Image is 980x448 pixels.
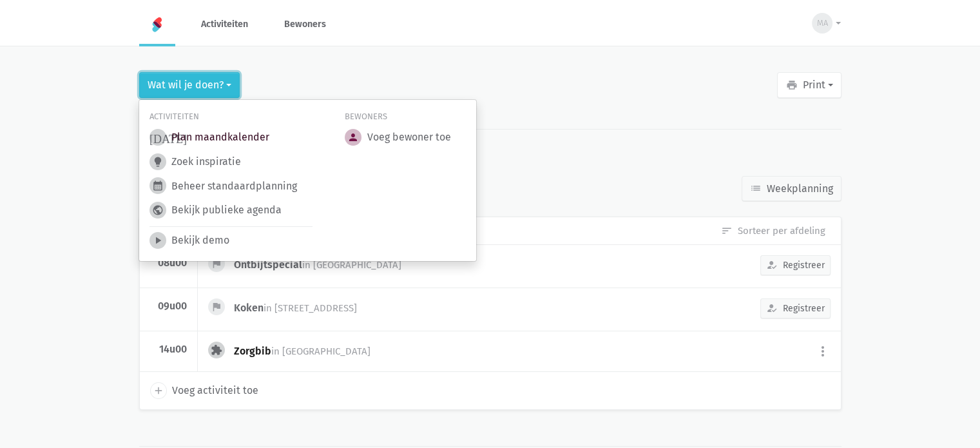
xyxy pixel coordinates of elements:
[345,110,466,124] div: Bewoners
[264,302,357,314] span: in [STREET_ADDRESS]
[777,72,841,98] button: Print
[152,204,164,216] i: public
[345,129,450,146] a: person Voeg bewoner toe
[302,259,401,271] span: in [GEOGRAPHIC_DATA]
[149,129,269,146] a: [DATE] Plan maandkalender
[149,202,282,219] a: public Bekijk publieke agenda
[234,344,381,358] div: Zorgbib
[150,343,187,356] div: 14u00
[766,259,778,271] i: how_to_reg
[211,258,222,269] i: flag
[150,382,258,399] a: add Voeg activiteit toe
[139,72,240,98] button: Wat wil je doen?
[234,258,412,272] div: Ontbijtspecial
[149,131,187,143] i: [DATE]
[191,3,258,46] a: Activiteiten
[721,225,733,237] i: sort
[721,224,825,238] a: Sorteer per afdeling
[149,232,229,249] a: play_arrow Bekijk demo
[803,8,841,38] button: MA
[153,385,164,396] i: add
[817,17,828,30] span: MA
[150,300,187,313] div: 09u00
[152,180,164,191] i: calendar_month
[760,255,831,275] button: Registreer
[149,110,312,124] div: Activiteiten
[152,235,164,246] i: play_arrow
[149,177,297,194] a: calendar_month Beheer standaardplanning
[139,99,477,262] div: Wat wil je doen?
[760,298,831,318] button: Registreer
[766,302,778,314] i: how_to_reg
[742,176,841,202] a: Weekplanning
[211,301,222,313] i: flag
[234,301,367,315] div: Koken
[274,3,336,46] a: Bewoners
[347,131,359,143] i: person
[785,79,797,91] i: print
[149,153,241,170] a: lightbulb Zoek inspiratie
[152,156,164,168] i: lightbulb
[150,257,187,269] div: 08u00
[211,344,222,356] i: extension
[271,346,370,357] span: in [GEOGRAPHIC_DATA]
[172,382,258,399] span: Voeg activiteit toe
[149,17,165,32] img: Home
[750,182,762,194] i: list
